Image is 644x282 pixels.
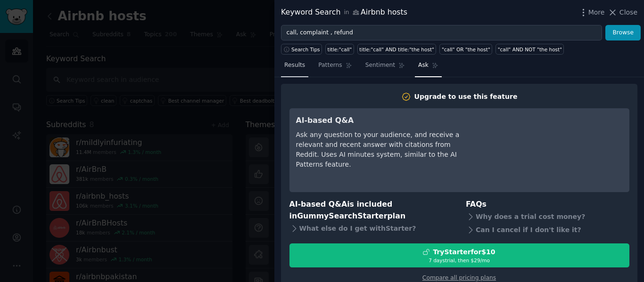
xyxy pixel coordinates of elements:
button: TryStarterfor$107 daystrial, then $29/mo [289,243,629,267]
a: title:"call" [325,44,354,55]
div: Upgrade to use this feature [414,92,518,102]
div: Keyword Search Airbnb hosts [281,7,407,18]
h3: FAQs [466,199,629,210]
div: title:"call" AND title:"the host" [359,46,434,53]
span: in [344,8,349,17]
a: Patterns [315,58,355,77]
div: What else do I get with Starter ? [289,222,453,235]
span: More [588,8,605,17]
a: Sentiment [362,58,408,77]
button: More [578,8,605,17]
span: GummySearch Starter [297,211,387,220]
button: Close [608,8,637,17]
a: Ask [415,58,442,77]
span: Search Tips [291,46,320,53]
span: Patterns [318,61,342,70]
div: Can I cancel if I don't like it? [466,224,629,237]
div: Ask any question to your audience, and receive a relevant and recent answer with citations from R... [296,130,468,169]
a: Compare all pricing plans [422,274,496,281]
div: title:"call" [328,46,352,53]
a: "call" AND NOT "the host" [495,44,564,55]
span: Results [284,61,305,70]
h3: AI-based Q&A is included in plan [289,199,453,222]
span: Close [619,8,637,17]
span: Sentiment [365,61,395,70]
div: Try Starter for $10 [433,247,495,257]
a: "call" OR "the host" [439,44,492,55]
div: "call" AND NOT "the host" [498,46,562,53]
span: Ask [418,61,429,70]
button: Browse [605,25,641,41]
input: Try a keyword related to your business [281,25,602,41]
a: title:"call" AND title:"the host" [357,44,437,55]
div: Why does a trial cost money? [466,210,629,224]
a: Results [281,58,308,77]
h3: AI-based Q&A [296,115,468,127]
div: "call" OR "the host" [442,46,490,53]
button: Search Tips [281,44,322,55]
div: 7 days trial, then $ 29 /mo [290,257,629,264]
